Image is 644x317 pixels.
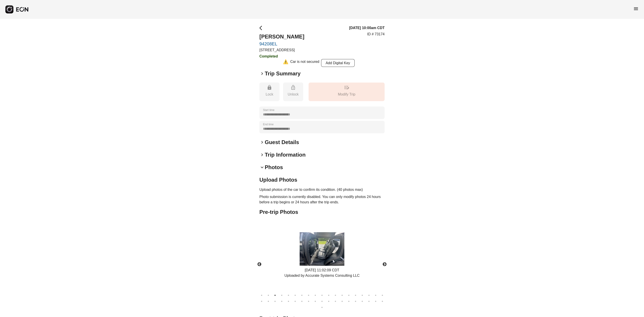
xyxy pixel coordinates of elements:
span: keyboard_arrow_right [259,152,265,157]
div: Car is not secured [290,59,319,67]
button: Next [377,257,392,272]
button: 16 [360,293,364,298]
h2: [PERSON_NAME] [259,33,304,40]
button: 21 [266,299,271,304]
div: Uploaded by Accurate Systems Consulting LLC [284,273,360,278]
button: 6 [293,293,297,298]
p: ID # 73174 [367,32,385,37]
button: 25 [293,299,297,304]
button: 2 [266,293,271,298]
span: keyboard_arrow_right [259,71,265,76]
button: 26 [300,299,304,304]
button: 33 [347,299,351,304]
h2: Trip Information [265,151,306,158]
button: 24 [286,299,291,304]
button: 18 [373,293,378,298]
button: 10 [320,293,324,298]
button: 37 [373,299,378,304]
button: 23 [280,299,284,304]
button: 11 [326,293,331,298]
span: keyboard_arrow_down [259,165,265,170]
p: Upload photos of the car to confirm its condition. (40 photos max) [259,187,385,192]
h3: [DATE] 10:00am CDT [349,25,385,31]
p: [STREET_ADDRESS] [259,47,304,53]
button: 9 [313,293,318,298]
button: 28 [313,299,318,304]
h2: Upload Photos [259,176,385,183]
h2: Guest Details [265,139,299,146]
button: 19 [380,293,385,298]
button: 15 [353,293,358,298]
h2: Photos [265,164,283,171]
button: 34 [353,299,358,304]
button: 32 [340,299,344,304]
button: 39 [320,305,324,310]
button: 1 [259,293,264,298]
div: [DATE] 11:02:09 CDT [284,268,360,278]
span: arrow_back_ios [259,25,265,31]
button: 31 [333,299,338,304]
button: Previous [252,257,267,272]
h2: Pre-trip Photos [259,208,385,216]
button: 38 [380,299,385,304]
button: 35 [360,299,364,304]
button: 20 [259,299,264,304]
button: 8 [306,293,311,298]
h3: Completed [259,54,304,59]
img: https://fastfleet.me/rails/active_storage/blobs/redirect/eyJfcmFpbHMiOnsibWVzc2FnZSI6IkJBaHBBL1ZZ... [300,232,344,266]
a: 94208EL [259,41,304,47]
h2: Trip Summary [265,70,301,77]
p: Photo submission is currently disabled. You can only modify photos 24 hours before a trip begins ... [259,194,385,205]
button: 30 [326,299,331,304]
button: 29 [320,299,324,304]
button: 27 [306,299,311,304]
span: menu [633,6,639,11]
button: 3 [273,293,277,298]
button: 12 [333,293,338,298]
button: 22 [273,299,277,304]
button: Add Digital Key [321,59,355,67]
button: 36 [367,299,371,304]
button: 14 [347,293,351,298]
div: ⚠️ [283,59,288,67]
button: 13 [340,293,344,298]
span: keyboard_arrow_right [259,140,265,145]
button: 7 [300,293,304,298]
button: 5 [286,293,291,298]
button: 4 [280,293,284,298]
button: 17 [367,293,371,298]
